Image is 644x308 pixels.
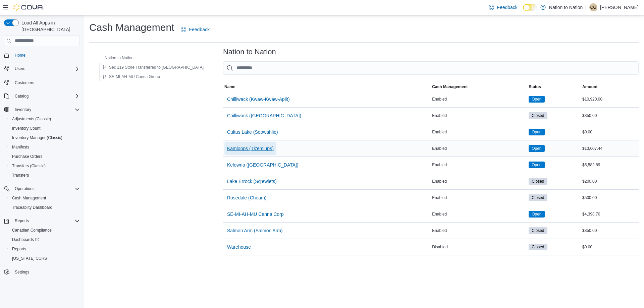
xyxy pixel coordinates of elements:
span: Status [529,84,541,89]
button: Inventory [12,106,34,114]
div: Enabled [431,227,527,235]
a: Traceabilty Dashboard [9,203,55,211]
span: Reports [15,218,29,224]
span: Closed [532,178,544,184]
a: Reports [9,245,29,253]
div: $5,582.89 [581,161,639,169]
p: Nation to Nation [549,3,583,11]
span: Open [529,96,544,103]
div: $0.00 [581,128,639,136]
span: Operations [12,185,80,193]
span: Chilliwack ([GEOGRAPHIC_DATA]) [227,112,301,119]
a: Home [12,51,28,59]
span: Purchase Orders [9,152,80,161]
button: Catalog [1,91,83,101]
span: SE-MI-AH-MU Canna Group [109,74,160,79]
button: SE-MI-AH-MU Canna Group [100,73,163,81]
span: Canadian Compliance [12,228,52,233]
span: Users [15,66,25,71]
a: Feedback [178,23,212,36]
div: Enabled [431,161,527,169]
button: Canadian Compliance [7,226,83,235]
a: Manifests [9,143,32,151]
a: Cash Management [9,194,49,202]
div: Cam Gottfriedson [589,3,597,11]
div: Enabled [431,128,527,136]
button: Reports [1,216,83,226]
input: This is a search bar. As you type, the results lower in the page will automatically filter. [223,61,639,75]
span: Users [12,65,80,73]
button: Kelowna ([GEOGRAPHIC_DATA]) [224,158,301,172]
p: | [585,3,587,11]
a: Settings [12,268,32,276]
div: Enabled [431,194,527,202]
span: Lake Errock (Sq’ewlets) [227,178,277,185]
button: Chilliwack ([GEOGRAPHIC_DATA]) [224,109,304,122]
button: Settings [1,267,83,277]
span: Sec 119 Store Transferred to [GEOGRAPHIC_DATA] [109,65,204,70]
a: Purchase Orders [9,152,45,161]
span: Inventory [12,106,80,114]
span: Reports [12,246,26,252]
span: Open [532,96,541,102]
button: Catalog [12,92,31,100]
span: Manifests [12,144,29,150]
button: Transfers [7,171,83,180]
button: Inventory [1,105,83,114]
a: Dashboards [7,235,83,244]
span: Closed [529,194,547,201]
span: Inventory Count [9,124,80,132]
h1: Cash Management [89,21,174,34]
span: Open [532,129,541,135]
span: Closed [532,195,544,201]
button: Rosedale (Cheam) [224,191,269,204]
span: Inventory Manager (Classic) [12,135,62,140]
span: Closed [529,227,547,234]
span: Salmon Arm (Salmon Arm) [227,227,283,234]
button: [US_STATE] CCRS [7,254,83,263]
button: Adjustments (Classic) [7,114,83,124]
button: Sec 119 Store Transferred to [GEOGRAPHIC_DATA] [100,63,206,71]
div: $350.00 [581,227,639,235]
span: Customers [15,80,34,85]
span: Washington CCRS [9,254,80,262]
button: Warehouse [224,240,254,254]
span: Traceabilty Dashboard [12,205,52,210]
button: Chilliwack (Kwaw-Kwaw-Apilt) [224,93,292,106]
div: $200.00 [581,177,639,185]
span: Kelowna ([GEOGRAPHIC_DATA]) [227,162,299,168]
span: Traceabilty Dashboard [9,203,80,211]
button: Customers [1,77,83,87]
a: Customers [12,79,37,87]
nav: Complex example [4,48,80,294]
span: Feedback [497,4,517,11]
button: Reports [7,244,83,254]
span: Inventory Manager (Classic) [9,134,80,142]
a: Inventory Manager (Classic) [9,134,65,142]
input: Dark Mode [523,4,537,11]
span: Canadian Compliance [9,226,80,234]
div: $13,607.44 [581,144,639,152]
button: Name [223,83,431,91]
button: SE-MI-AH-MU Canna Corp [224,207,286,221]
button: Operations [1,184,83,193]
span: Closed [529,178,547,185]
span: Rosedale (Cheam) [227,194,267,201]
span: Dashboards [9,236,80,244]
span: Open [529,162,544,168]
span: Transfers (Classic) [12,163,46,169]
button: Lake Errock (Sq’ewlets) [224,175,279,188]
a: [US_STATE] CCRS [9,254,50,262]
span: Closed [532,244,544,250]
span: Open [529,211,544,218]
span: Name [224,84,235,89]
span: Transfers [9,171,80,179]
button: Inventory Manager (Classic) [7,133,83,142]
button: Cash Management [7,193,83,203]
div: Enabled [431,95,527,103]
div: Enabled [431,177,527,185]
span: Customers [12,78,80,86]
button: Users [12,65,28,73]
button: Nation to Nation [95,54,136,62]
button: Inventory Count [7,124,83,133]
